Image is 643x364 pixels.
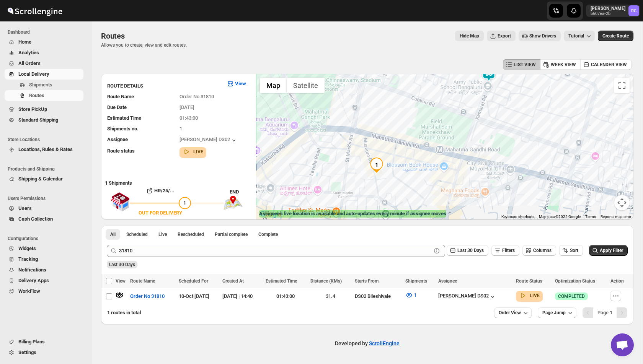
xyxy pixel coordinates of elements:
button: Billing Plans [5,336,83,347]
span: WEEK VIEW [551,62,576,68]
span: Users Permissions [8,195,86,201]
button: Locations, Rules & Rates [5,144,83,155]
span: Assignee [107,136,128,142]
button: 1 [401,289,421,301]
b: HR/25/... [154,188,175,193]
button: Shipping & Calendar [5,174,83,184]
button: Home [5,37,83,47]
span: Show Drivers [529,33,556,39]
button: Notifications [5,265,83,275]
span: Shipments [405,278,427,284]
span: Tracking [18,256,38,262]
button: Last 30 Days [447,245,488,256]
span: Columns [533,248,552,253]
b: 1 [610,310,612,315]
button: LIST VIEW [503,59,540,70]
button: WorkFlow [5,286,83,297]
span: Home [18,39,31,45]
span: Route Name [107,94,134,99]
span: Hide Map [460,33,479,39]
span: Distance (KMs) [310,278,342,284]
a: Terms (opens in new tab) [585,214,596,219]
span: Estimated Time [107,115,141,121]
span: Standard Shipping [18,117,58,123]
button: Show satellite imagery [287,78,325,93]
span: Complete [258,231,278,237]
span: Scheduled [126,231,148,237]
button: HR/25/... [130,185,191,197]
div: [DATE] | 14:40 [222,292,261,300]
span: Route Status [516,278,542,284]
button: Show street map [260,78,287,93]
img: shop.svg [111,187,130,217]
span: Shipments no. [107,126,139,132]
button: Keyboard shortcuts [501,214,534,219]
button: Apply Filter [589,245,628,256]
button: Page Jump [538,307,576,318]
span: CALENDER VIEW [591,62,627,68]
span: Sort [570,248,578,253]
input: Press enter after typing | Search Eg. Order No 31810 [119,245,431,257]
span: Order View [499,310,521,316]
span: All Orders [18,60,41,66]
span: 1 [414,292,416,298]
button: [PERSON_NAME] DS02 [180,136,238,144]
button: Settings [5,347,83,358]
button: Create Route [598,31,633,41]
button: Sort [559,245,583,256]
button: LIVE [519,292,540,299]
span: View [116,278,126,284]
span: Billing Plans [18,339,45,344]
span: Tutorial [568,33,584,39]
span: Shipments [29,82,52,88]
img: trip_end.png [224,196,243,210]
button: Routes [5,90,83,101]
span: Create Route [602,33,629,39]
span: 1 [180,126,182,132]
p: [PERSON_NAME] [591,5,625,11]
button: Export [487,31,516,41]
span: 01:43:00 [180,115,198,121]
span: Cash Collection [18,216,53,222]
span: Assignee [438,278,457,284]
button: Widgets [5,243,83,254]
button: Columns [522,245,556,256]
button: All routes [106,229,120,240]
span: Locations, Rules & Rates [18,146,73,152]
span: Local Delivery [18,71,49,77]
span: Route Name [130,278,155,284]
b: LIVE [193,149,203,154]
span: Last 30 Days [457,248,484,253]
button: All Orders [5,58,83,69]
button: Analytics [5,47,83,58]
button: LIVE [183,148,203,156]
span: Page [597,310,612,315]
span: Settings [18,349,36,355]
span: Users [18,205,32,211]
button: Order No 31810 [126,290,169,302]
text: RC [631,8,636,13]
label: Assignee's live location is available and auto-updates every minute if assignee moves [259,210,446,218]
span: Apply Filter [600,248,623,253]
button: CALENDER VIEW [580,59,632,70]
span: Products and Shipping [8,166,86,172]
span: Map data ©2025 Google [539,214,581,219]
p: b607ea-2b [591,11,625,16]
button: Show Drivers [519,31,561,41]
span: Partial complete [215,231,248,237]
button: WEEK VIEW [540,59,581,70]
span: 10-Oct | [DATE] [179,293,209,299]
button: Shipments [5,80,83,90]
span: Export [498,33,511,39]
span: COMPLETED [558,293,585,299]
button: View [222,78,251,90]
span: Delivery Apps [18,278,49,283]
button: Cash Collection [5,214,83,224]
div: OUT FOR DELIVERY [139,209,182,217]
span: Live [158,231,167,237]
span: Action [610,278,624,284]
a: Report a map error [601,214,631,219]
span: Estimated Time [266,278,297,284]
span: 1 routes in total [107,310,141,315]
